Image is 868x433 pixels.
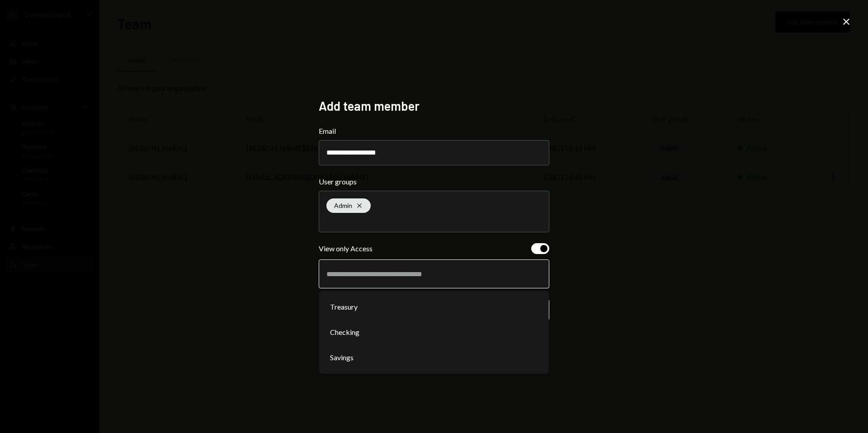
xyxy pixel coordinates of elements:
li: Treasury [323,294,545,320]
label: Email [319,126,549,136]
h2: Add team member [319,97,549,115]
li: Savings [323,345,545,370]
label: User groups [319,176,549,187]
li: Checking [323,320,545,345]
div: View only Access [319,243,373,254]
div: Admin [326,198,371,213]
